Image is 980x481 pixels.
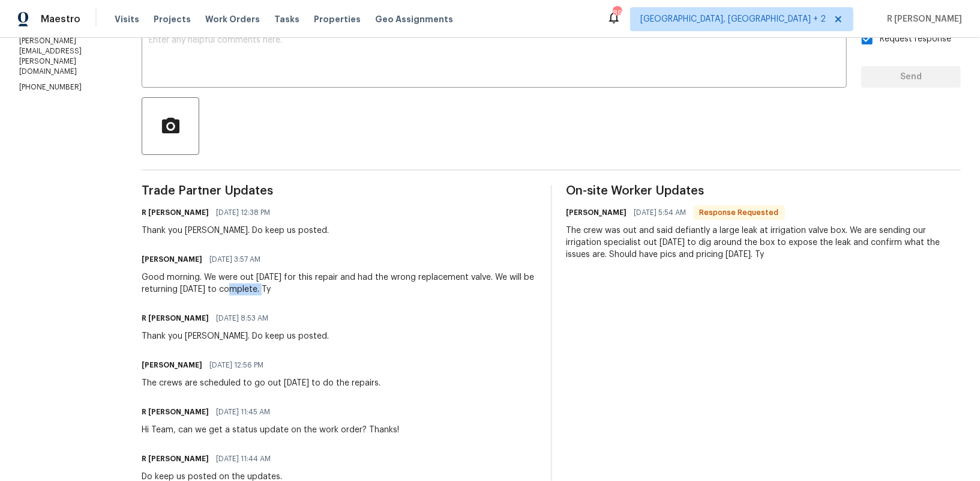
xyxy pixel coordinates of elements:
[142,185,537,197] span: Trade Partner Updates
[142,453,209,465] h6: R [PERSON_NAME]
[640,13,826,25] span: [GEOGRAPHIC_DATA], [GEOGRAPHIC_DATA] + 2
[142,406,209,418] h6: R [PERSON_NAME]
[216,406,270,418] span: [DATE] 11:45 AM
[142,207,209,219] h6: R [PERSON_NAME]
[41,13,80,25] span: Maestro
[882,13,962,25] span: R [PERSON_NAME]
[209,359,263,371] span: [DATE] 12:56 PM
[142,312,209,324] h6: R [PERSON_NAME]
[205,13,260,25] span: Work Orders
[209,253,260,265] span: [DATE] 3:57 AM
[695,207,784,219] span: Response Requested
[274,15,299,23] span: Tasks
[115,13,139,25] span: Visits
[567,185,961,197] span: On-site Worker Updates
[567,225,961,261] div: The crew was out and said defiantly a large leak at irrigation valve box. We are sending our irri...
[634,207,687,219] span: [DATE] 5:54 AM
[154,13,191,25] span: Projects
[142,424,399,436] div: Hi Team, can we get a status update on the work order? Thanks!
[19,36,113,77] p: [PERSON_NAME][EMAIL_ADDRESS][PERSON_NAME][DOMAIN_NAME]
[142,253,202,265] h6: [PERSON_NAME]
[216,312,268,324] span: [DATE] 8:53 AM
[613,7,621,19] div: 89
[142,225,329,237] div: Thank you [PERSON_NAME]. Do keep us posted.
[216,453,271,465] span: [DATE] 11:44 AM
[142,377,380,389] div: The crews are scheduled to go out [DATE] to do the repairs.
[567,207,627,219] h6: [PERSON_NAME]
[142,330,329,342] div: Thank you [PERSON_NAME]. Do keep us posted.
[375,13,453,25] span: Geo Assignments
[142,359,202,371] h6: [PERSON_NAME]
[880,33,951,46] span: Request response
[216,207,270,219] span: [DATE] 12:38 PM
[19,82,113,92] p: [PHONE_NUMBER]
[314,13,361,25] span: Properties
[142,271,537,295] div: Good morning. We were out [DATE] for this repair and had the wrong replacement valve. We will be ...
